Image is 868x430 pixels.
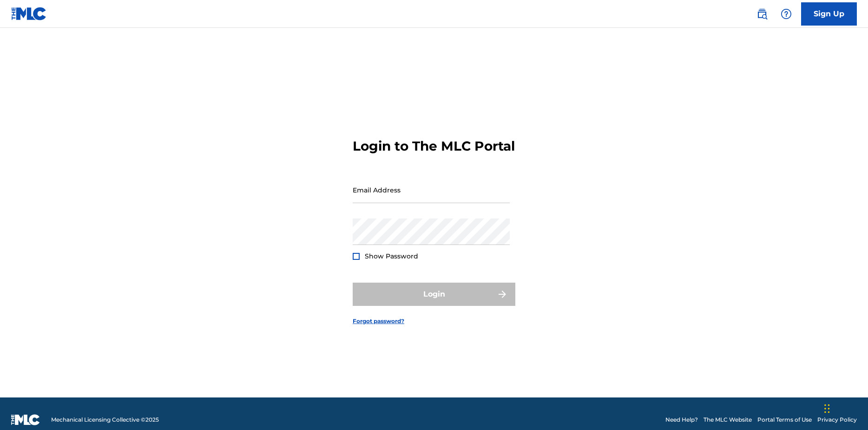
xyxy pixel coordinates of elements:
[11,414,40,425] img: logo
[824,395,830,423] div: Drag
[353,138,515,154] h3: Login to The MLC Portal
[365,252,418,260] span: Show Password
[704,416,752,424] a: The MLC Website
[51,416,159,424] span: Mechanical Licensing Collective © 2025
[756,8,768,20] img: search
[665,416,698,424] a: Need Help?
[822,385,868,430] iframe: Chat Widget
[753,5,771,23] a: Public Search
[777,5,796,23] div: Help
[781,8,792,20] img: help
[353,317,404,325] a: Forgot password?
[757,416,812,424] a: Portal Terms of Use
[801,2,857,26] a: Sign Up
[817,416,857,424] a: Privacy Policy
[11,7,47,20] img: MLC Logo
